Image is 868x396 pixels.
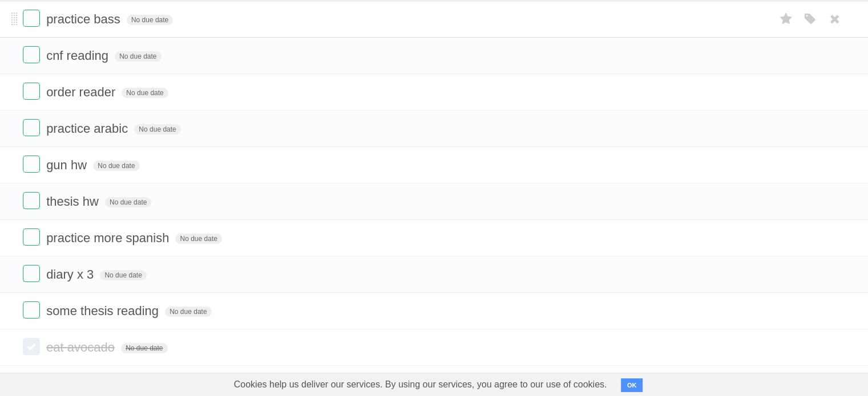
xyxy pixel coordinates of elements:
label: Star task [776,10,797,28]
span: eat avocado [46,340,118,354]
label: Done [23,83,40,100]
span: No due date [175,234,221,244]
label: Done [23,46,40,63]
span: No due date [127,15,173,25]
span: some thesis reading [46,304,162,318]
span: order reader [46,85,118,99]
span: No due date [93,161,139,171]
span: No due date [134,124,180,134]
label: Done [23,301,40,319]
span: cnf reading [46,48,111,63]
span: No due date [121,343,167,353]
span: practice arabic [46,121,131,136]
label: Done [23,338,40,355]
span: No due date [105,197,151,207]
span: No due date [100,270,146,280]
label: Done [23,156,40,173]
span: gun hw [46,158,90,172]
label: Done [23,228,40,246]
span: No due date [122,88,168,98]
label: Done [23,119,40,136]
label: Done [23,10,40,27]
span: Cookies help us deliver our services. By using our services, you agree to our use of cookies. [223,373,619,396]
label: Done [23,265,40,282]
button: OK [621,378,643,392]
span: No due date [115,51,161,62]
span: diary x 3 [46,267,96,281]
span: practice more spanish [46,231,172,245]
span: No due date [165,307,211,317]
span: thesis hw [46,194,102,209]
label: Done [23,192,40,209]
span: practice bass [46,12,123,26]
